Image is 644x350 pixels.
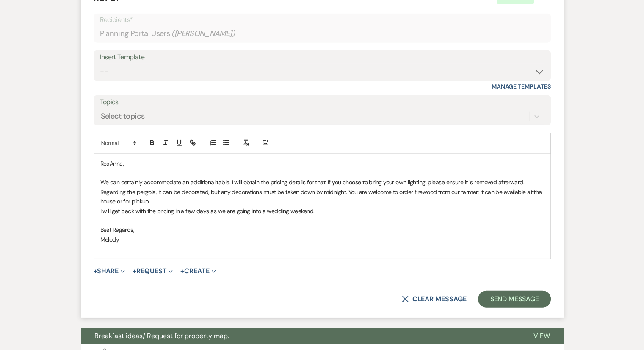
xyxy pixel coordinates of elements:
span: View [533,331,550,340]
p: I will get back with the pricing in a few days as we are going into a wedding weekend. [100,206,544,216]
span: Breakfast ideas/ Request for property map. [94,331,229,340]
p: Best Regards, [100,225,544,234]
span: + [133,268,136,275]
button: Request [133,268,173,275]
button: Send Message [478,291,550,308]
p: Melody [100,235,544,244]
div: Select topics [101,111,145,122]
button: Breakfast ideas/ Request for property map. [81,328,520,344]
p: ReaAnna, [100,159,544,168]
button: View [520,328,564,344]
p: We can certainly accommodate an additional table. I will obtain the pricing details for that. If ... [100,178,544,206]
span: ( [PERSON_NAME] ) [171,28,235,39]
span: + [180,268,184,275]
a: Manage Templates [492,83,551,90]
label: Topics [100,96,544,108]
button: Clear message [402,296,466,303]
div: Planning Portal Users [100,25,544,42]
button: Share [94,268,125,275]
button: Create [180,268,216,275]
span: + [94,268,97,275]
div: Insert Template [100,51,544,64]
p: Recipients* [100,14,544,25]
